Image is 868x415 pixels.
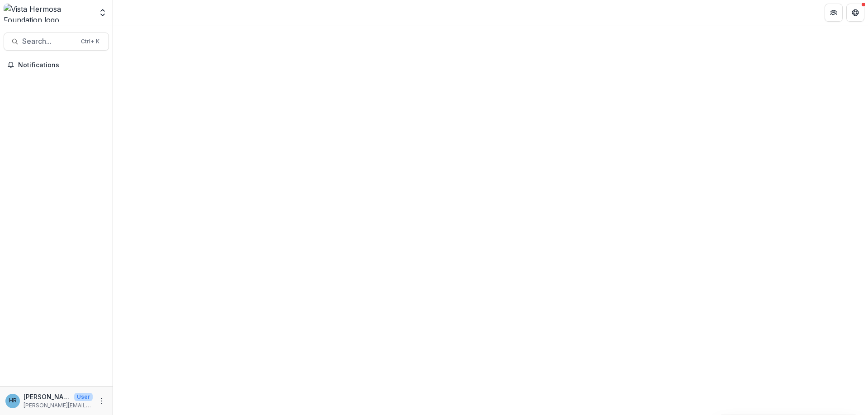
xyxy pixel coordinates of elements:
[74,393,93,401] p: User
[4,4,93,22] img: Vista Hermosa Foundation logo
[117,6,155,19] nav: breadcrumb
[4,33,109,51] button: Search...
[4,58,109,72] button: Notifications
[22,37,75,46] span: Search...
[79,37,101,47] div: Ctrl + K
[24,392,71,401] p: [PERSON_NAME]
[9,398,17,404] div: Hannah Roosendaal
[24,401,93,410] p: [PERSON_NAME][EMAIL_ADDRESS][DOMAIN_NAME]
[96,4,109,22] button: Open entity switcher
[846,4,864,22] button: Get Help
[96,396,107,406] button: More
[825,4,843,22] button: Partners
[18,61,105,69] span: Notifications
